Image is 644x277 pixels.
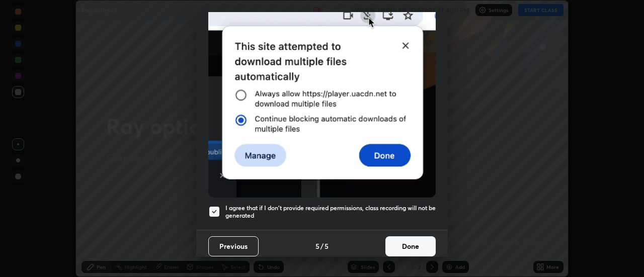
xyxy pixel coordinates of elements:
h4: 5 [315,241,319,251]
button: Done [385,236,436,256]
h4: 5 [325,241,329,251]
button: Previous [208,236,259,256]
h5: I agree that if I don't provide required permissions, class recording will not be generated [225,204,436,220]
h4: / [320,241,324,251]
